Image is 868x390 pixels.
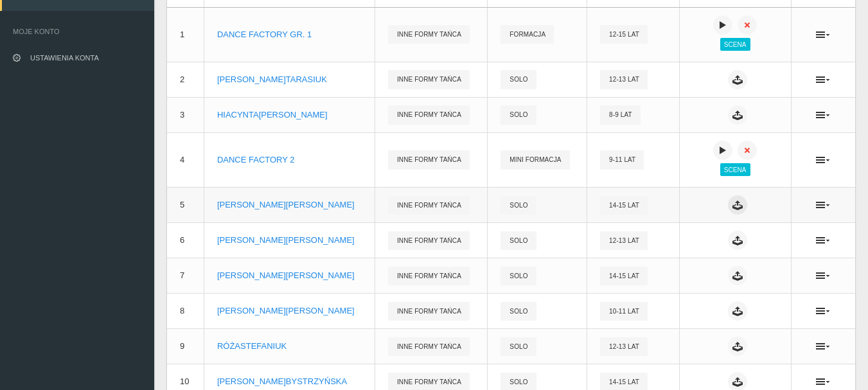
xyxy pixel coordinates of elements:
[388,150,470,169] span: Inne formy tańca
[600,105,641,124] span: 8-9 lat
[388,196,470,215] span: Inne formy tańca
[500,25,554,44] span: formacja
[217,375,362,388] p: [PERSON_NAME] BYSTRZYŃSKA
[167,132,204,187] td: 4
[167,62,204,97] td: 2
[600,196,648,215] span: 14-15 lat
[167,258,204,294] td: 7
[500,231,536,250] span: solo
[217,340,362,353] p: RÓŻA STEFANIUK
[388,302,470,321] span: Inne formy tańca
[388,231,470,250] span: Inne formy tańca
[167,329,204,364] td: 9
[167,223,204,258] td: 6
[30,54,99,62] span: Ustawienia konta
[217,154,362,166] div: DANCE FACTORY 2
[388,70,470,89] span: Inne formy tańca
[600,150,644,169] span: 9-11 lat
[500,302,536,321] span: solo
[500,267,536,285] span: solo
[500,105,536,124] span: solo
[500,150,569,169] span: mini formacja
[600,267,648,285] span: 14-15 lat
[500,337,536,356] span: solo
[217,305,362,317] p: [PERSON_NAME] [PERSON_NAME]
[388,267,470,285] span: Inne formy tańca
[217,269,362,282] p: [PERSON_NAME] [PERSON_NAME]
[500,70,536,89] span: solo
[388,105,470,124] span: Inne formy tańca
[217,109,362,121] p: HIACYNTA [PERSON_NAME]
[388,25,470,44] span: Inne formy tańca
[720,38,750,51] span: Scena
[217,28,362,41] div: DANCE FACTORY GR. 1
[600,25,648,44] span: 12-15 lat
[500,196,536,215] span: solo
[167,97,204,132] td: 3
[217,199,362,211] p: [PERSON_NAME] [PERSON_NAME]
[600,70,648,89] span: 12-13 lat
[167,188,204,223] td: 5
[217,234,362,247] p: [PERSON_NAME] [PERSON_NAME]
[388,337,470,356] span: Inne formy tańca
[217,73,362,86] p: [PERSON_NAME] TARASIUK
[600,337,648,356] span: 12-13 lat
[600,231,648,250] span: 12-13 lat
[13,25,141,38] span: Moje konto
[167,7,204,62] td: 1
[600,302,648,321] span: 10-11 lat
[720,163,750,176] span: Scena
[167,294,204,329] td: 8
